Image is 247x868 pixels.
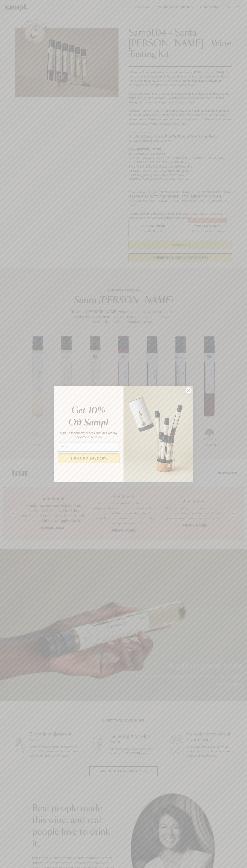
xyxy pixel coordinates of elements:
input: Email [58,443,120,452]
img: 96933287-25a1-481a-a6d8-4dd623390dc6.png [123,386,193,482]
em: Get 10% Off Sampl [68,406,108,427]
span: Sign up for priority access and 10% off any one-time purchases. [60,431,117,439]
button: SIGN UP & SAVE 10% [58,453,120,463]
button: Close dialog [185,387,192,393]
